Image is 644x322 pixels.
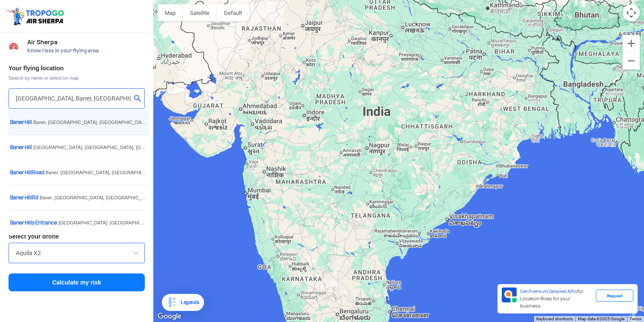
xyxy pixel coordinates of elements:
button: Show street map [158,4,183,21]
span: Air Sherpa [27,39,145,46]
span: Baner Hill [10,169,32,176]
span: Search by name or select on map [9,75,145,81]
div: Legends [177,297,199,308]
span: Baner Hill [10,144,32,151]
span: Know risks in your flying area [27,47,145,54]
div: Request [596,290,633,302]
img: Legends [167,297,177,308]
img: ic_tgdronemaps.svg [6,6,67,26]
span: [GEOGRAPHIC_DATA], [GEOGRAPHIC_DATA], [GEOGRAPHIC_DATA], [GEOGRAPHIC_DATA], [GEOGRAPHIC_DATA] [58,220,313,225]
img: Google [155,311,184,322]
button: Keyboard shortcuts [536,316,573,322]
span: [GEOGRAPHIC_DATA], [GEOGRAPHIC_DATA], [GEOGRAPHIC_DATA], [GEOGRAPHIC_DATA] [33,145,236,150]
span: Baner Hill [10,194,32,201]
span: Road [10,169,46,176]
img: Risk Scores [9,41,19,51]
span: Baner Hill [10,119,32,126]
a: Open this area in Google Maps (opens a new window) [155,311,184,322]
span: Baner, [GEOGRAPHIC_DATA], [GEOGRAPHIC_DATA] [33,120,148,125]
span: Rd [10,194,40,201]
span: Baner Hill [10,219,32,226]
button: Zoom in [623,35,640,52]
button: Calculate my risk [9,273,145,291]
span: Get Premium Detailed APIs [520,288,577,294]
span: s Entrance [10,219,58,226]
span: Baner, [GEOGRAPHIC_DATA], [GEOGRAPHIC_DATA] [46,170,161,175]
a: Terms [630,316,641,321]
span: Baner, [GEOGRAPHIC_DATA], [GEOGRAPHIC_DATA] [40,195,155,200]
h3: Select your drone [9,233,145,239]
button: Map camera controls [623,4,640,21]
button: Show satellite imagery [183,4,217,21]
input: Search by name or Brand [16,248,138,258]
div: for Location Risks for your business. [517,287,596,310]
input: Search your flying location [16,93,131,103]
span: Map data ©2025 Google [578,316,624,321]
img: Premium APIs [502,287,517,302]
h3: Your flying location [9,65,145,71]
button: Zoom out [623,52,640,69]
